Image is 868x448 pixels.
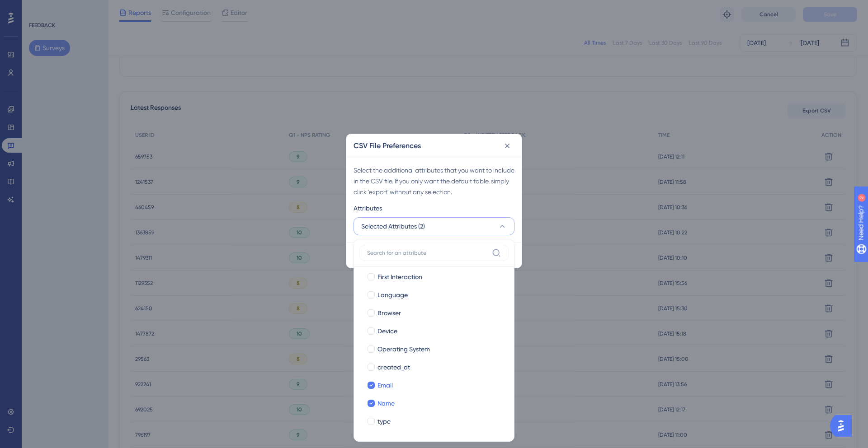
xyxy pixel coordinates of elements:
[377,308,401,318] span: Browser
[63,5,66,12] div: 2
[377,380,393,391] span: Email
[367,249,488,257] input: Search for an attribute
[377,398,395,409] span: Name
[354,140,421,151] h2: CSV File Preferences
[354,203,382,214] span: Attributes
[377,362,410,373] span: created_at
[377,326,397,336] span: Device
[354,165,514,197] div: Select the additional attributes that you want to include in the CSV file. If you only want the d...
[377,289,408,300] span: Language
[830,412,857,439] iframe: UserGuiding AI Assistant Launcher
[21,2,57,13] span: Need Help?
[377,271,422,282] span: First Interaction
[377,344,430,355] span: Operating System
[361,221,425,232] span: Selected Attributes (2)
[377,416,391,427] span: type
